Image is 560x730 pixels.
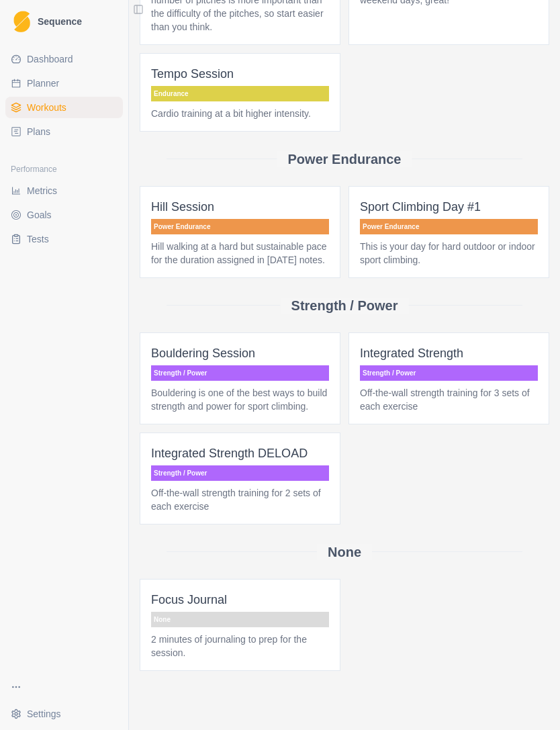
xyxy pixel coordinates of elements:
p: Cardio training at a bit higher intensity. [151,107,329,120]
p: Tempo Session [151,64,329,83]
p: 2 minutes of journaling to prep for the session. [151,633,329,659]
p: Bouldering is one of the best ways to build strength and power for sport climbing. [151,386,329,413]
p: Hill walking at a hard but sustainable pace for the duration assigned in [DATE] notes. [151,240,329,267]
p: Bouldering Session [151,344,329,363]
h2: Strength / Power [291,298,398,314]
span: Sequence [38,17,82,26]
a: Planner [5,73,123,94]
p: None [151,612,329,627]
span: Metrics [27,184,57,197]
a: Goals [5,204,123,226]
p: Off-the-wall strength training for 3 sets of each exercise [360,386,538,413]
a: Dashboard [5,48,123,70]
p: Strength / Power [360,365,538,381]
p: Strength / Power [151,465,329,481]
a: Workouts [5,97,123,118]
p: Hill Session [151,197,329,216]
div: Performance [5,158,123,180]
p: Integrated Strength [360,344,538,363]
a: Tests [5,228,123,250]
span: Workouts [27,101,66,114]
p: Power Endurance [151,219,329,234]
p: Integrated Strength DELOAD [151,444,329,463]
span: Dashboard [27,52,73,66]
a: Plans [5,121,123,142]
span: Plans [27,125,50,138]
p: Power Endurance [360,219,538,234]
button: Settings [5,703,123,725]
a: LogoSequence [5,5,123,38]
p: Strength / Power [151,365,329,381]
h2: Power Endurance [288,151,402,167]
a: Metrics [5,180,123,201]
p: This is your day for hard outdoor or indoor sport climbing. [360,240,538,267]
p: Endurance [151,86,329,101]
span: Planner [27,77,59,90]
span: Tests [27,232,49,246]
span: Goals [27,208,52,222]
p: Focus Journal [151,590,329,609]
img: Logo [13,11,30,33]
h2: None [328,544,361,560]
p: Sport Climbing Day #1 [360,197,538,216]
p: Off-the-wall strength training for 2 sets of each exercise [151,486,329,513]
